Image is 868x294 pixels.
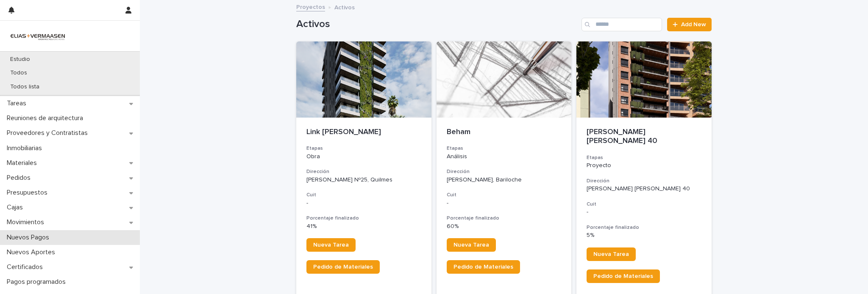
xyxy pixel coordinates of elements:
[306,215,421,222] h3: Porcentaje finalizado
[587,185,701,192] p: [PERSON_NAME] [PERSON_NAME] 40
[306,168,421,175] h3: Dirección
[447,238,496,252] a: Nueva Tarea
[447,260,520,274] a: Pedido de Materiales
[587,269,660,283] a: Pedido de Materiales
[3,263,50,271] p: Certificados
[3,248,62,256] p: Nuevos Aportes
[447,176,562,184] p: [PERSON_NAME], Bariloche
[296,18,578,30] h1: Activos
[681,22,706,27] span: Add New
[3,56,37,63] p: Estudio
[306,192,421,198] h3: Cuit
[447,192,562,198] h3: Cuit
[7,27,69,44] img: HMeL2XKrRby6DNq2BZlM
[587,201,701,208] h3: Cuit
[587,162,701,169] p: Proyecto
[3,234,56,242] p: Nuevos Pagos
[306,176,421,184] p: [PERSON_NAME] Nº25, Quilmes
[3,159,44,167] p: Materiales
[306,260,380,274] a: Pedido de Materiales
[3,203,30,212] p: Cajas
[306,153,421,160] p: Obra
[306,238,356,252] a: Nueva Tarea
[306,223,421,230] p: 41%
[447,200,562,207] p: -
[3,278,72,286] p: Pagos programados
[3,129,95,137] p: Proveedores y Contratistas
[587,224,701,231] h3: Porcentaje finalizado
[587,178,701,184] h3: Dirección
[447,128,562,137] p: Beham
[447,145,562,152] h3: Etapas
[447,223,562,230] p: 60%
[587,209,701,216] p: -
[593,273,653,279] span: Pedido de Materiales
[587,232,701,239] p: 5%
[306,200,421,207] p: -
[581,18,662,31] input: Search
[3,174,37,182] p: Pedidos
[306,145,421,152] h3: Etapas
[447,168,562,175] h3: Dirección
[3,83,46,91] p: Todos lista
[453,264,513,270] span: Pedido de Materiales
[593,251,629,257] span: Nueva Tarea
[3,99,33,107] p: Tareas
[447,215,562,222] h3: Porcentaje finalizado
[587,128,701,146] p: [PERSON_NAME] [PERSON_NAME] 40
[313,264,373,270] span: Pedido de Materiales
[313,242,349,248] span: Nueva Tarea
[334,2,355,11] p: Activos
[447,153,562,160] p: Análisis
[306,128,421,137] p: Link [PERSON_NAME]
[3,114,90,122] p: Reuniones de arquitectura
[587,154,701,161] h3: Etapas
[3,218,51,226] p: Movimientos
[296,2,325,11] a: Proyectos
[587,247,636,261] a: Nueva Tarea
[3,189,54,197] p: Presupuestos
[3,144,49,152] p: Inmobiliarias
[667,18,712,31] a: Add New
[3,69,34,77] p: Todos
[453,242,489,248] span: Nueva Tarea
